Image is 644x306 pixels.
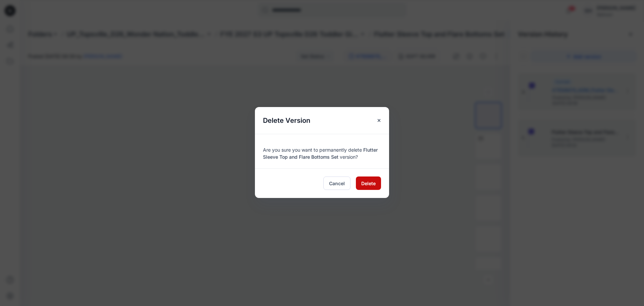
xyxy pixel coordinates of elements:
button: Delete [356,176,381,190]
button: Cancel [323,176,351,190]
span: Delete [361,180,376,187]
span: Flutter Sleeve Top and Flare Bottoms Set [263,147,378,160]
button: Close [373,114,385,126]
div: Are you sure you want to permanently delete version? [263,142,381,160]
span: Cancel [329,180,345,187]
h5: Delete Version [255,107,318,134]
